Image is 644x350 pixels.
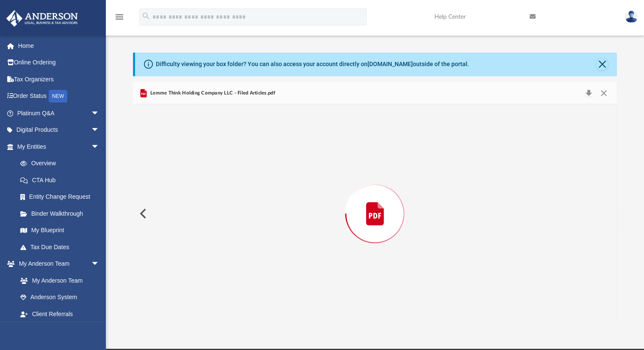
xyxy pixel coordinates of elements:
span: arrow_drop_down [91,138,108,156]
div: NEW [49,90,67,103]
a: Binder Walkthrough [12,205,112,222]
a: Entity Change Request [12,189,112,206]
a: Digital Productsarrow_drop_down [6,122,112,139]
a: Client Referrals [12,306,108,322]
a: Home [6,37,112,54]
img: User Pic [625,11,638,23]
a: Online Ordering [6,54,112,71]
a: My Anderson Team [12,272,104,289]
button: Download [581,87,597,99]
a: menu [114,16,124,22]
a: My Anderson Teamarrow_drop_down [6,256,108,272]
img: Anderson Advisors Platinum Portal [4,10,80,27]
a: My Entitiesarrow_drop_down [6,138,112,155]
i: search [141,11,151,21]
span: arrow_drop_down [91,105,108,122]
a: Order StatusNEW [6,88,112,105]
span: arrow_drop_down [91,122,108,139]
a: CTA Hub [12,172,112,189]
button: Close [596,58,608,70]
button: Previous File [133,202,152,225]
div: Preview [133,82,617,323]
a: Overview [12,155,112,172]
a: My Blueprint [12,222,108,239]
a: Tax Organizers [6,71,112,88]
div: Difficulty viewing your box folder? You can also access your account directly on outside of the p... [156,60,469,69]
span: Lemme Think Holding Company LLC - Filed Articles.pdf [149,89,275,97]
span: arrow_drop_down [91,256,108,273]
a: [DOMAIN_NAME] [368,61,413,67]
a: Tax Due Dates [12,239,112,256]
button: Close [596,87,611,99]
i: menu [114,12,124,22]
a: Platinum Q&Aarrow_drop_down [6,105,112,122]
a: Anderson System [12,289,108,306]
